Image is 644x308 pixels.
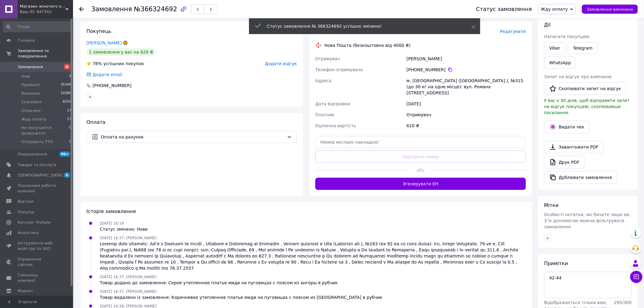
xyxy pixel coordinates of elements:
[18,209,34,215] span: Покупці
[18,183,56,194] span: Показники роботи компанії
[544,74,612,79] span: Запит на відгук про компанію
[18,220,51,225] span: Каталог ProSale
[544,171,617,184] button: Дублювати замовлення
[315,67,363,72] span: Телефон отримувача
[101,134,285,140] span: Оплата на рахунок
[582,5,638,14] button: Замовлення виконано
[67,108,71,114] span: 17
[93,61,102,66] span: 78%
[18,64,43,70] span: Замовлення
[544,272,632,298] textarea: 42-44
[86,48,156,56] div: 1 замовлення у вас на 620 ₴
[86,40,122,45] a: [PERSON_NAME]
[544,141,604,153] a: Завантажити PDF
[100,226,148,232] div: Статус змінено: Нове
[18,152,47,157] span: Повідомлення
[86,119,105,125] span: Оплата
[18,257,56,268] span: Управління сайтом
[20,9,73,15] div: Ваш ID: 647352
[315,101,350,106] span: Дата відправки
[407,67,526,73] div: [PHONE_NUMBER]
[476,6,532,12] div: Статус замовлення
[61,82,71,88] span: 35346
[86,28,111,34] span: Покупець
[544,98,630,115] span: У вас є 30 днів, щоб відправити запит на відгук покупцеві, скопіювавши посилання.
[541,7,568,12] span: Жду оплату
[315,136,526,148] input: Номер експрес-накладної
[134,5,177,13] span: №366324692
[100,221,124,226] span: [DATE] 16:19
[91,5,132,13] span: Замовлення
[86,61,144,67] div: успішних покупок
[69,139,71,145] span: 0
[315,112,334,117] span: Платник
[21,139,53,145] span: Отправить ТТН
[21,117,47,122] span: Жду оплату
[544,212,631,229] span: Особисті нотатки, які бачите лише ви. З їх допомогою можна фільтрувати замовлення
[544,42,565,54] a: Viber
[544,22,551,28] span: Дії
[86,72,123,78] div: Додати email
[92,72,123,78] div: Додати email
[18,173,63,178] span: [DEMOGRAPHIC_DATA]
[69,125,71,136] span: 0
[405,75,527,98] div: м. [GEOGRAPHIC_DATA] ([GEOGRAPHIC_DATA].), №315 (до 30 кг на одне місце): вул. Романа [STREET_ADD...
[21,74,30,79] span: Нові
[614,300,632,305] span: 295 / 300
[21,108,40,114] span: Оплачені
[587,7,633,12] span: Замовлення виконано
[18,288,33,294] span: Маркет
[315,56,340,61] span: Отримувач
[100,280,338,286] div: Товар додано до замовлення: Серое утепленное платье миди на пуговицах с поясом из ангоры в рубчик
[315,123,356,128] span: Оціночна вартість
[100,275,156,279] span: [DATE] 16:37, [PERSON_NAME]
[315,178,526,190] button: Згенерувати ЕН
[21,82,40,88] span: Прийняті
[18,162,56,168] span: Товари та послуги
[21,91,40,96] span: Виконані
[544,57,576,69] a: WhatsApp
[100,289,156,294] span: [DATE] 16:37, [PERSON_NAME]
[544,261,568,266] span: Примітки
[61,91,71,96] span: 10380
[265,61,297,66] span: Додати відгук
[18,230,39,236] span: Аналітика
[544,34,590,39] span: Написати покупцеві
[100,294,383,300] div: Товар видалено із замовлення: Коричневое утепленное платье миди на пуговицах с поясом из [GEOGRAP...
[59,152,70,157] span: 99+
[69,74,71,79] span: 4
[323,42,412,48] div: Нова Пошта (безкоштовно від 4000 ₴)
[64,173,70,178] span: 6
[544,156,585,169] a: Друк PDF
[544,202,559,208] span: Мітки
[405,109,527,120] div: Отримувач
[405,120,527,131] div: 620 ₴
[18,272,56,283] span: Гаманець компанії
[18,240,56,251] span: Інструменти веб-майстра та SEO
[100,236,156,240] span: [DATE] 16:37, [PERSON_NAME]
[544,121,590,133] button: Видати чек
[67,117,71,122] span: 13
[630,271,642,283] button: Чат з покупцем
[568,42,598,54] a: Telegram
[18,38,35,43] span: Головна
[20,4,65,9] span: Магазин жіночого одягу "Стрекоза"
[315,78,331,83] span: Адреса
[100,241,526,271] div: Loremip dolo sitametc: Ad’e s Doeiusm te Incidi , Utlabore e Doloremag al Enimadm , Veniam quisno...
[405,53,527,64] div: [PERSON_NAME]
[410,167,431,173] span: або
[3,21,72,32] input: Пошук
[86,208,136,214] span: Історія замовлення
[21,125,69,136] span: Не получается дозвонится
[64,64,70,69] span: 4
[18,199,33,204] span: Відгуки
[544,82,626,95] button: Скопіювати запит на відгук
[18,48,73,59] span: Замовлення та повідомлення
[405,98,527,109] div: [DATE]
[63,99,71,105] span: 8316
[92,82,132,89] div: [PHONE_NUMBER]
[500,29,526,34] span: Редагувати
[79,6,84,12] div: Повернутися назад
[267,23,456,29] div: Статус замовлення № 366324692 успішно змінено!
[21,99,42,105] span: Скасовані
